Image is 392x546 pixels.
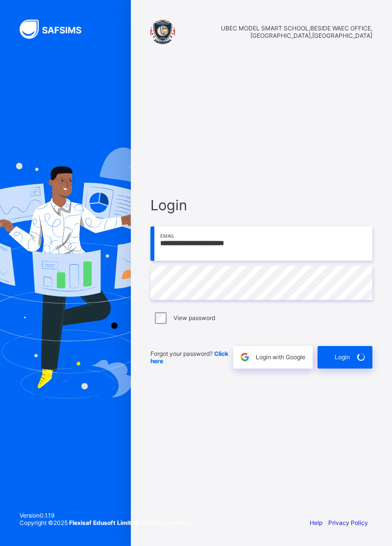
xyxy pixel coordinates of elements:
a: Click here [150,350,228,365]
span: Copyright © 2025 All rights reserved. [20,519,193,526]
span: Login with Google [256,353,305,361]
span: Login [150,197,372,214]
span: Version 0.1.19 [20,512,193,519]
span: Forgot your password? [150,350,228,365]
a: Help [310,519,322,526]
span: UBEC MODEL SMART SCHOOL,BESIDE WAEC OFFICE, [GEOGRAPHIC_DATA],[GEOGRAPHIC_DATA] [180,25,372,39]
strong: Flexisaf Edusoft Limited. [69,519,141,526]
a: Privacy Policy [328,519,368,526]
img: SAFSIMS Logo [20,20,93,39]
img: google.396cfc9801f0270233282035f929180a.svg [239,351,250,363]
label: View password [173,314,215,322]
